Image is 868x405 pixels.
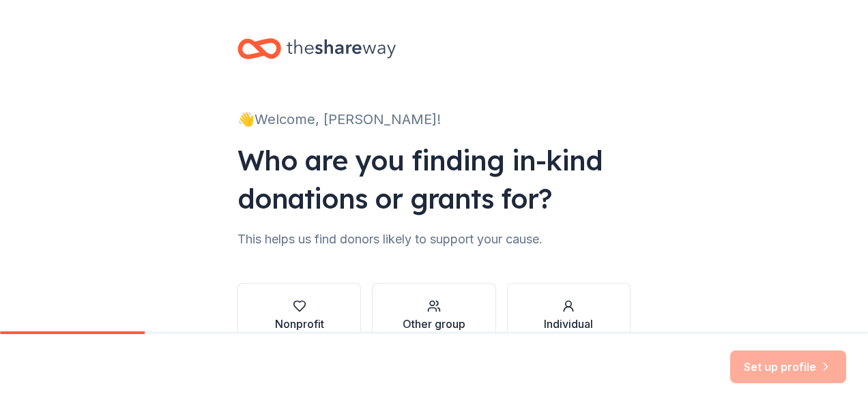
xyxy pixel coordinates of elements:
[237,141,631,217] div: Who are you finding in-kind donations or grants for?
[237,108,631,130] div: 👋 Welcome, [PERSON_NAME]!
[544,316,593,332] div: Individual
[507,283,631,348] button: Individual
[275,316,324,332] div: Nonprofit
[237,228,631,250] div: This helps us find donors likely to support your cause.
[237,283,361,348] button: Nonprofit
[372,283,495,348] button: Other group
[403,316,465,332] div: Other group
